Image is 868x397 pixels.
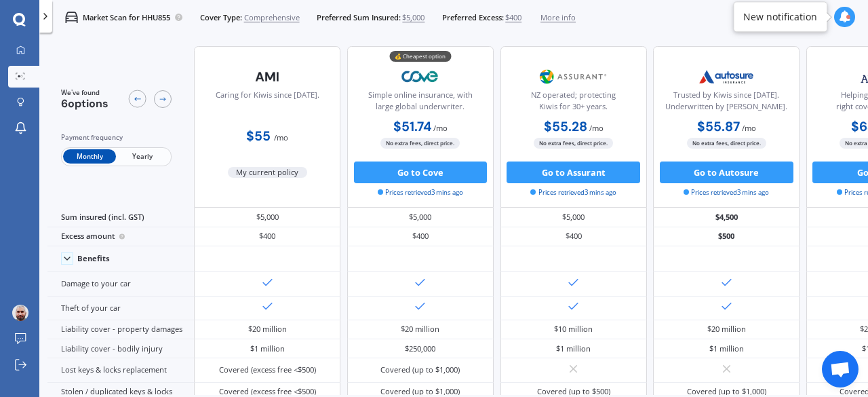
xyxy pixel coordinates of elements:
div: Trusted by Kiwis since [DATE]. Underwritten by [PERSON_NAME]. [663,90,790,117]
div: New notification [743,10,817,24]
img: Cove.webp [384,63,456,90]
span: Preferred Excess: [442,12,504,23]
div: $400 [194,227,340,246]
b: $55.28 [544,118,587,135]
span: Prices retrieved 3 mins ago [378,188,463,197]
b: $55 [246,128,271,145]
b: $51.74 [393,118,431,135]
p: Market Scan for HHU855 [83,12,170,23]
div: $1 million [250,343,285,354]
div: Covered (up to $1,000) [380,364,460,375]
span: More info [540,12,576,23]
div: Excess amount [47,227,194,246]
div: $5,000 [347,208,494,227]
span: / mo [433,123,448,133]
img: car.f15378c7a67c060ca3f3.svg [65,11,78,24]
span: 6 options [61,96,108,111]
div: Covered (up to $1,000) [380,386,460,397]
div: $400 [500,227,647,246]
img: AMI-text-1.webp [232,63,304,90]
div: Simple online insurance, with large global underwriter. [357,90,484,117]
div: $250,000 [405,343,435,354]
span: No extra fees, direct price. [534,138,613,148]
b: $55.87 [697,118,740,135]
div: $5,000 [194,208,340,227]
div: Sum insured (incl. GST) [47,208,194,227]
div: Liability cover - property damages [47,320,194,339]
span: / mo [274,132,288,143]
span: No extra fees, direct price. [380,138,460,148]
div: Theft of your car [47,297,194,320]
div: Covered (up to $500) [537,386,610,397]
div: Benefits [77,254,110,263]
div: $20 million [401,324,439,335]
span: My current policy [228,167,308,178]
div: Damage to your car [47,272,194,296]
div: Covered (excess free <$500) [219,386,316,397]
div: $1 million [709,343,744,354]
div: $400 [347,227,494,246]
img: ACg8ocJ37x56BGuDj-7hyu3x8-fPvrOWKRwFAe8tN6mFAk_Hpg=s96-c [12,305,28,321]
div: Caring for Kiwis since [DATE]. [216,90,319,117]
div: $20 million [707,324,746,335]
div: Liability cover - bodily injury [47,339,194,358]
span: We've found [61,88,108,98]
span: Yearly [116,149,169,164]
div: Covered (up to $1,000) [687,386,766,397]
div: $4,500 [653,208,800,227]
div: NZ operated; protecting Kiwis for 30+ years. [509,90,637,117]
span: / mo [589,123,604,133]
span: No extra fees, direct price. [687,138,766,148]
div: $5,000 [500,208,647,227]
span: Prices retrieved 3 mins ago [684,188,769,197]
span: Comprehensive [244,12,300,23]
span: Prices retrieved 3 mins ago [530,188,616,197]
button: Go to Cove [354,162,488,183]
img: Assurant.png [538,63,610,90]
button: Go to Assurant [507,162,640,183]
a: Open chat [822,351,859,387]
div: $20 million [248,324,287,335]
div: Payment frequency [61,132,172,143]
div: $500 [653,227,800,246]
span: / mo [742,123,756,133]
span: Monthly [63,149,116,164]
div: Lost keys & locks replacement [47,358,194,382]
div: 💰 Cheapest option [389,51,451,62]
img: Autosure.webp [690,63,762,90]
div: $1 million [556,343,591,354]
span: $400 [505,12,521,23]
span: Preferred Sum Insured: [317,12,401,23]
span: Cover Type: [200,12,242,23]
span: $5,000 [402,12,425,23]
button: Go to Autosure [660,162,793,183]
div: Covered (excess free <$500) [219,364,316,375]
div: $10 million [554,324,593,335]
